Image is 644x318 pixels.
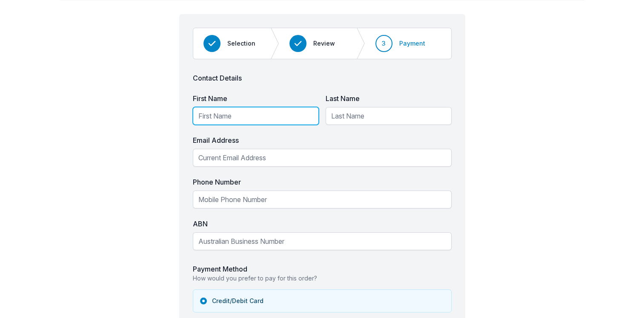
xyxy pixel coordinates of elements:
label: Phone Number [193,177,241,187]
span: Review [313,39,335,48]
input: Credit/Debit Card [200,298,207,304]
input: First Name [193,107,319,125]
label: Payment Method [193,265,247,273]
input: Last Name [326,107,452,125]
input: Current Email Address [193,149,452,167]
input: Mobile Phone Number [193,191,452,208]
label: First Name [193,93,227,104]
label: ABN [193,219,208,229]
span: 3 [382,39,386,48]
nav: Progress [193,28,452,59]
label: Contact Details [193,74,242,82]
span: Selection [227,39,255,48]
p: How would you prefer to pay for this order? [193,274,452,283]
input: Australian Business Number [193,232,452,250]
span: Payment [399,39,425,48]
span: Credit/Debit Card [212,297,263,305]
label: Email Address [193,135,239,145]
label: Last Name [326,93,360,104]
